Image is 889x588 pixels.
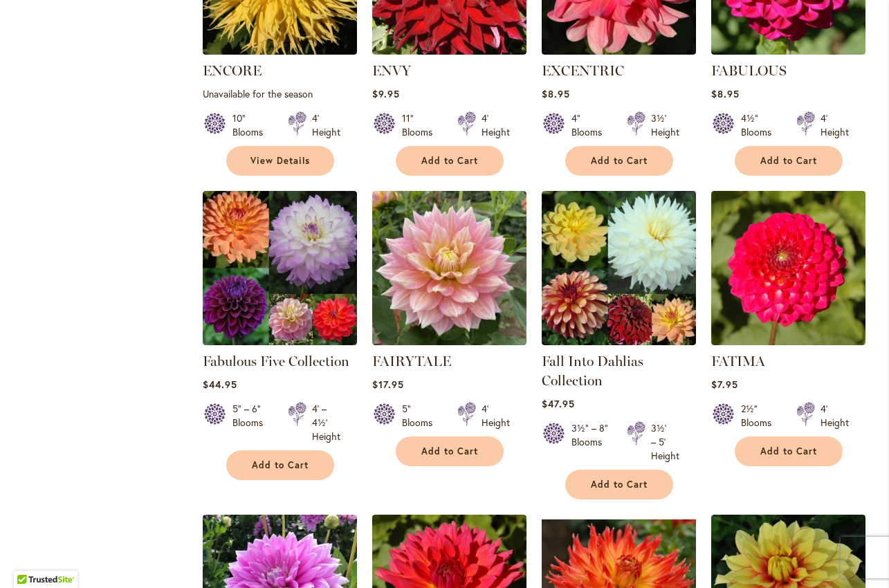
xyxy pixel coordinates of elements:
div: 11" Blooms [402,111,441,139]
button: Add to Cart [396,146,504,176]
div: 4½" Blooms [741,111,780,139]
span: $8.95 [711,87,740,100]
a: FABULOUS [711,62,787,79]
button: Add to Cart [735,146,843,176]
p: Unavailable for the season [203,87,357,100]
img: Fall Into Dahlias Collection [542,191,696,345]
span: Add to Cart [760,445,817,457]
div: 5" – 6" Blooms [232,402,271,443]
span: Add to Cart [591,479,648,490]
span: $17.95 [372,378,404,391]
a: View Details [226,146,334,176]
a: Envy [372,44,526,57]
a: Fall Into Dahlias Collection [542,335,696,348]
button: Add to Cart [565,146,673,176]
a: EXCENTRIC [542,44,696,57]
span: $8.95 [542,87,570,100]
span: Add to Cart [252,459,309,471]
div: 3½' Height [651,111,679,139]
span: Add to Cart [421,155,478,167]
img: Fairytale [372,191,526,345]
div: 4' Height [821,111,849,139]
a: Fabulous Five Collection [203,353,349,369]
div: 4' Height [482,402,510,430]
button: Add to Cart [396,437,504,466]
span: Add to Cart [421,445,478,457]
iframe: Launch Accessibility Center [10,539,49,578]
span: $44.95 [203,378,237,391]
a: Fall Into Dahlias Collection [542,353,643,389]
a: ENVY [372,62,411,79]
button: Add to Cart [226,450,334,480]
span: $7.95 [711,378,738,391]
a: Fairytale [372,335,526,348]
a: FATIMA [711,353,765,369]
img: Fabulous Five Collection [203,191,357,345]
span: $47.95 [542,397,575,410]
span: Add to Cart [591,155,648,167]
a: ENCORE [203,62,262,79]
a: FATIMA [711,335,865,348]
button: Add to Cart [735,437,843,466]
div: 4" Blooms [571,111,610,139]
a: FABULOUS [711,44,865,57]
button: Add to Cart [565,470,673,499]
a: ENCORE [203,44,357,57]
div: 4' Height [482,111,510,139]
div: 4' Height [312,111,340,139]
a: EXCENTRIC [542,62,624,79]
span: Add to Cart [760,155,817,167]
div: 4' Height [821,402,849,430]
div: 2½" Blooms [741,402,780,430]
div: 10" Blooms [232,111,271,139]
img: FATIMA [711,191,865,345]
div: 3½' – 5' Height [651,421,679,463]
a: FAIRYTALE [372,353,451,369]
div: 3½" – 8" Blooms [571,421,610,463]
div: 5" Blooms [402,402,441,430]
span: $9.95 [372,87,400,100]
span: View Details [250,155,310,167]
div: 4' – 4½' Height [312,402,340,443]
a: Fabulous Five Collection [203,335,357,348]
